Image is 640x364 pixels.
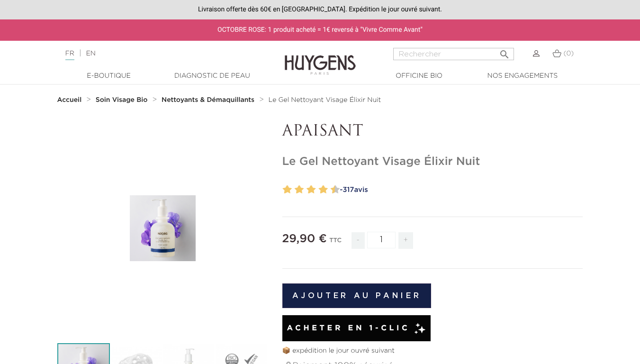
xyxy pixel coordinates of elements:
[65,50,74,60] a: FR
[316,183,320,197] label: 7
[305,183,308,197] label: 5
[281,183,284,197] label: 1
[393,48,514,60] input: Rechercher
[282,346,583,356] p: 📦 expédition le jour ouvré suivant
[563,50,574,57] span: (0)
[57,97,82,103] strong: Accueil
[162,97,254,103] strong: Nettoyants & Démaquillants
[57,96,84,104] a: Accueil
[499,46,510,57] i: 
[62,71,156,81] a: E-Boutique
[475,71,570,81] a: Nos engagements
[86,50,95,57] a: EN
[96,97,148,103] strong: Soin Visage Bio
[282,155,583,169] h1: Le Gel Nettoyant Visage Élixir Nuit
[343,186,354,193] span: 317
[165,71,260,81] a: Diagnostic de peau
[337,183,583,197] a: -317avis
[96,96,150,104] a: Soin Visage Bio
[297,183,304,197] label: 4
[372,71,467,81] a: Officine Bio
[269,96,381,104] a: Le Gel Nettoyant Visage Élixir Nuit
[352,232,365,249] span: -
[329,183,332,197] label: 9
[282,283,432,308] button: Ajouter au panier
[285,183,292,197] label: 2
[162,96,257,104] a: Nettoyants & Démaquillants
[309,183,316,197] label: 6
[496,45,513,58] button: 
[398,232,414,249] span: +
[61,48,260,59] div: |
[282,123,583,141] p: APAISANT
[329,230,342,256] div: TTC
[367,232,396,248] input: Quantité
[321,183,328,197] label: 8
[285,40,356,76] img: Huygens
[333,183,340,197] label: 10
[269,97,381,103] span: Le Gel Nettoyant Visage Élixir Nuit
[282,233,327,245] span: 29,90 €
[293,183,296,197] label: 3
